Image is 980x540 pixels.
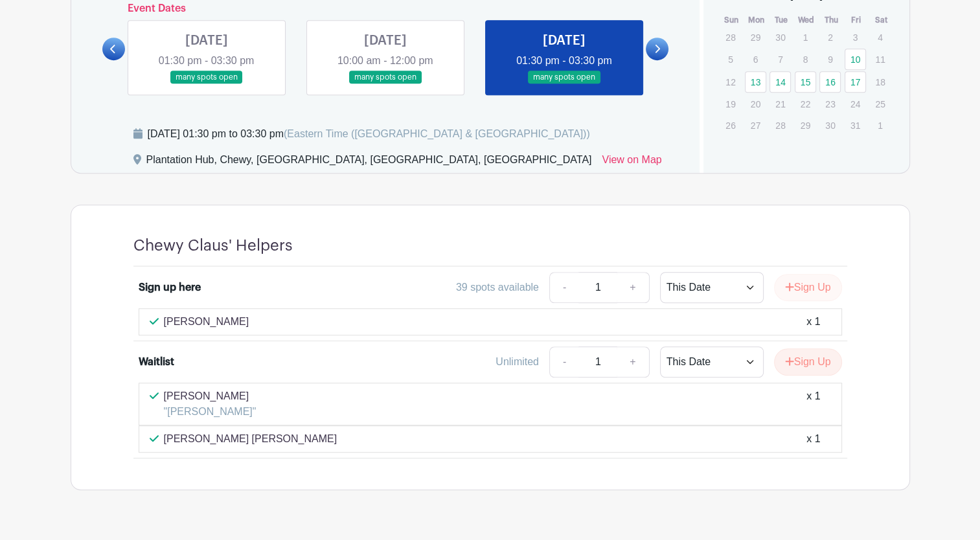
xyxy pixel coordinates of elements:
div: x 1 [806,431,820,447]
p: 2 [819,27,841,47]
p: 18 [869,72,891,92]
p: 27 [745,115,766,135]
span: (Eastern Time ([GEOGRAPHIC_DATA] & [GEOGRAPHIC_DATA])) [284,128,590,139]
p: 1 [795,27,816,47]
p: 21 [769,94,791,114]
button: Sign Up [774,348,842,376]
p: [PERSON_NAME] [PERSON_NAME] [164,431,337,447]
p: [PERSON_NAME] [164,388,256,404]
p: 5 [720,49,741,69]
p: 6 [745,49,766,69]
div: x 1 [806,388,820,420]
p: 29 [795,115,816,135]
a: 15 [795,71,816,93]
p: 19 [720,94,741,114]
a: 10 [845,49,866,70]
a: + [617,272,649,303]
div: Unlimited [496,354,539,370]
div: x 1 [806,314,820,330]
th: Wed [794,14,819,27]
a: + [617,346,649,377]
th: Fri [844,14,869,27]
p: 30 [769,27,791,47]
p: 23 [819,94,841,114]
div: Waitlist [139,354,174,370]
p: 4 [869,27,891,47]
p: 30 [819,115,841,135]
p: 12 [720,72,741,92]
p: "[PERSON_NAME]" [164,404,256,420]
th: Tue [769,14,794,27]
p: 22 [795,94,816,114]
p: 26 [720,115,741,135]
button: Sign Up [774,274,842,301]
p: 7 [769,49,791,69]
p: [PERSON_NAME] [164,314,249,330]
th: Sun [719,14,744,27]
p: 25 [869,94,891,114]
div: Plantation Hub, Chewy, [GEOGRAPHIC_DATA], [GEOGRAPHIC_DATA], [GEOGRAPHIC_DATA] [146,152,592,173]
th: Thu [819,14,844,27]
p: 31 [845,115,866,135]
th: Sat [869,14,894,27]
a: View on Map [602,152,661,173]
p: 28 [769,115,791,135]
div: Sign up here [139,280,201,295]
a: 16 [819,71,841,93]
a: - [549,346,579,377]
a: - [549,272,579,303]
p: 20 [745,94,766,114]
div: 39 spots available [456,280,539,295]
p: 29 [745,27,766,47]
p: 28 [720,27,741,47]
p: 11 [869,49,891,69]
th: Mon [744,14,769,27]
div: [DATE] 01:30 pm to 03:30 pm [148,126,590,142]
a: 13 [745,71,766,93]
h6: Event Dates [125,3,646,15]
h4: Chewy Claus' Helpers [133,236,293,255]
p: 3 [845,27,866,47]
p: 9 [819,49,841,69]
a: 14 [769,71,791,93]
p: 8 [795,49,816,69]
p: 24 [845,94,866,114]
p: 1 [869,115,891,135]
a: 17 [845,71,866,93]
